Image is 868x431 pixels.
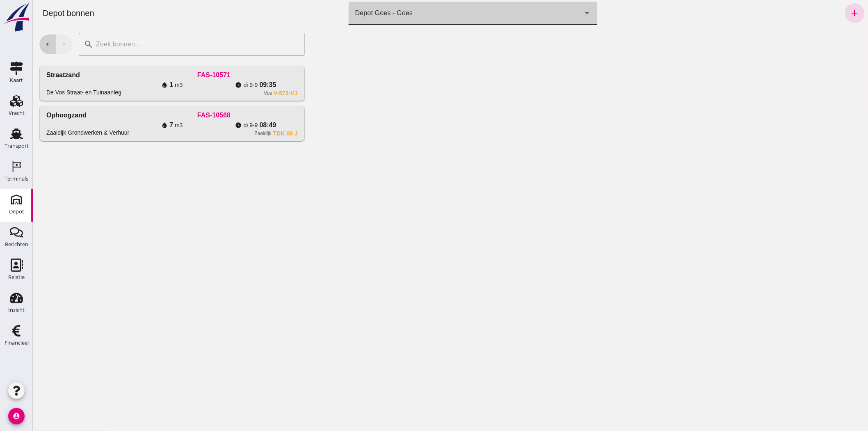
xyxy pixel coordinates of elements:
[227,80,244,90] span: 09:35
[14,128,96,137] div: Zaaidijk Grondwerken & Verhuur
[550,8,560,18] i: arrow_drop_down
[817,8,827,18] i: add
[7,66,272,101] a: StraatzandDe Vos Straat- en TuinaanlegFAS-105711m3di 9-909:35VosV-573-VJ
[9,209,24,214] div: Depot
[211,121,225,129] span: di 9-9
[97,70,265,80] div: FAS-10571
[10,78,23,83] div: Kaart
[240,130,265,137] div: TDK 08 J
[231,90,239,96] div: Vos
[14,88,89,96] div: De Vos Straat- en Tuinaanleg
[227,120,244,130] span: 08:49
[11,41,18,48] i: chevron_left
[7,106,272,141] a: OphoogzandZaaidijk Grondwerken & VerhuurFAS-105687m3di 9-908:49ZaaidijkTDK 08 J
[203,82,209,88] i: watch_later
[137,80,140,90] span: 1
[97,110,265,120] div: FAS-10568
[51,39,61,49] i: search
[203,122,209,128] i: watch_later
[142,81,150,89] span: m3
[211,81,225,89] span: di 9-9
[128,122,135,128] i: water_drop
[322,8,380,18] div: Depot Goes - Goes
[142,121,150,129] span: m3
[2,2,31,32] img: logo-small.a267ee39.svg
[61,33,267,56] input: Zoek bonnen...
[14,70,47,80] div: Straatzand
[5,242,28,247] div: Berichten
[5,143,29,149] div: Transport
[3,7,68,19] div: Depot bonnen
[222,130,238,137] div: Zaaidijk
[8,275,25,280] div: Relatie
[14,110,54,120] div: Ophoogzand
[8,307,25,313] div: Inzicht
[5,340,29,346] div: Financieel
[5,176,28,181] div: Terminals
[128,82,135,88] i: water_drop
[8,408,25,424] i: account_circle
[137,120,140,130] span: 7
[241,90,265,96] div: V-573-VJ
[9,110,25,116] div: Vracht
